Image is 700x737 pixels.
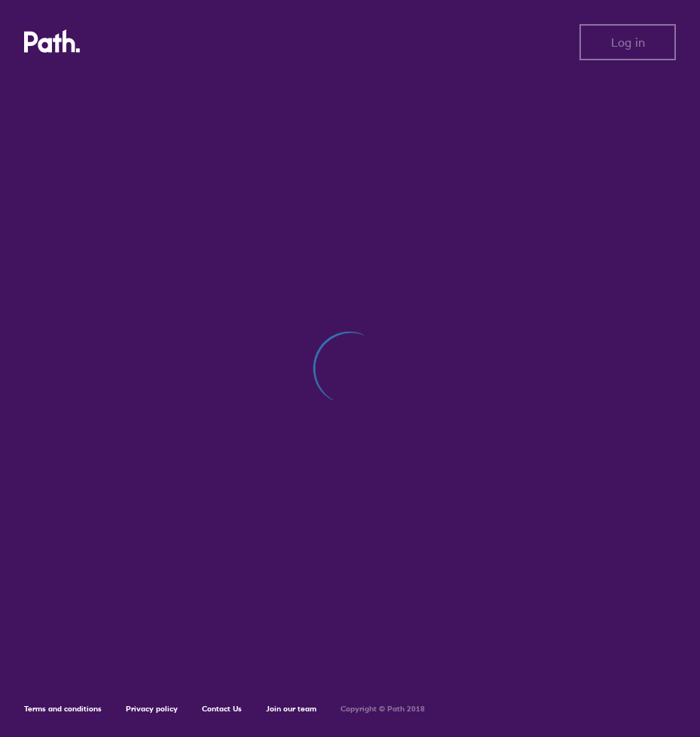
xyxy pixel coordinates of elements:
[126,704,178,714] a: Privacy policy
[611,35,645,49] span: Log in
[579,24,676,60] button: Log in
[202,704,242,714] a: Contact Us
[24,704,102,714] a: Terms and conditions
[341,705,425,714] h6: Copyright © Path 2018
[266,704,316,714] a: Join our team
